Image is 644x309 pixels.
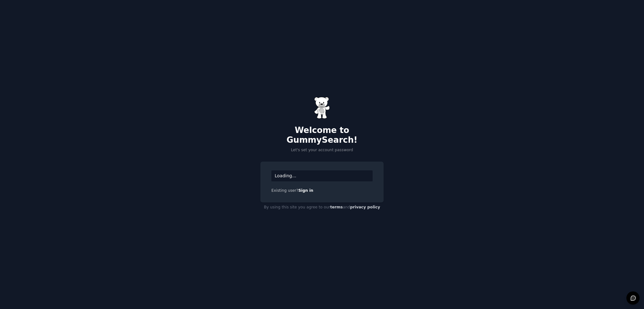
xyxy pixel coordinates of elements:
[330,205,343,209] a: terms
[350,205,380,209] a: privacy policy
[271,188,298,193] span: Existing user?
[271,170,373,181] div: Loading...
[260,147,384,153] p: Let's set your account password
[260,125,384,145] h2: Welcome to GummySearch!
[298,188,314,193] a: Sign in
[260,202,384,212] div: By using this site you agree to our and
[314,97,330,119] img: Gummy Bear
